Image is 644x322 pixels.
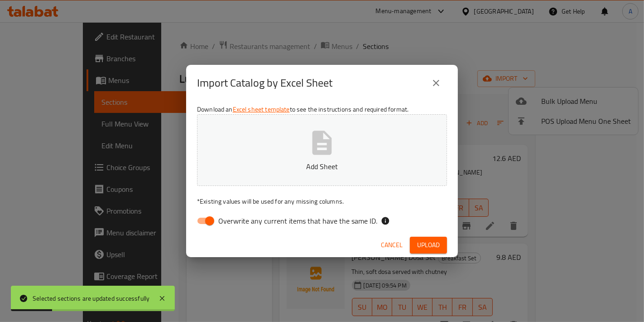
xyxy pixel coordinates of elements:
[377,237,406,254] button: Cancel
[211,161,433,172] p: Add Sheet
[197,76,332,90] h2: Import Catalog by Excel Sheet
[233,103,290,115] a: Excel sheet template
[197,114,447,186] button: Add Sheet
[197,197,447,206] p: Existing values will be used for any missing columns.
[381,216,390,225] svg: If the overwrite option isn't selected, then the items that match an existing ID will be ignored ...
[417,239,440,251] span: Upload
[410,237,447,254] button: Upload
[425,72,447,94] button: close
[33,293,149,303] div: Selected sections are updated successfully
[218,215,377,226] span: Overwrite any current items that have the same ID.
[186,101,458,233] div: Download an to see the instructions and required format.
[381,239,403,251] span: Cancel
